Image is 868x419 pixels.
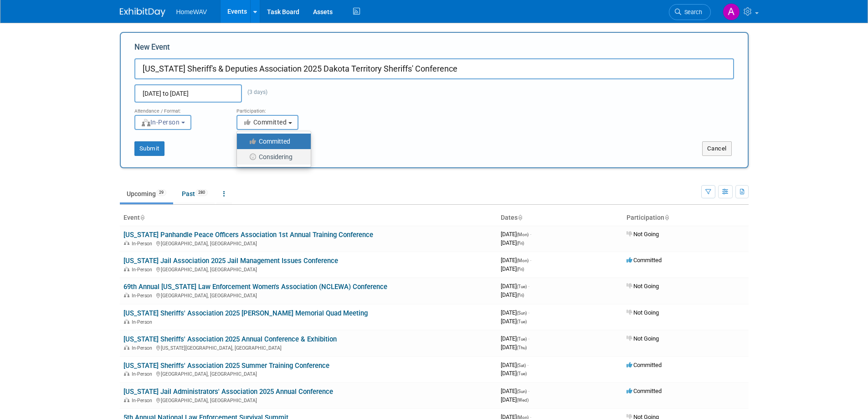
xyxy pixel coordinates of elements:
[132,241,155,247] span: In-Person
[156,189,166,196] span: 29
[627,257,662,264] span: Committed
[124,267,129,271] img: In-Person Event
[124,371,129,376] img: In-Person Event
[530,257,531,264] span: -
[501,335,529,342] span: [DATE]
[501,362,529,368] span: [DATE]
[241,151,302,163] label: Considering
[123,388,333,396] a: [US_STATE] Jail Administrators' Association 2025 Annual Conference
[123,344,493,351] div: [US_STATE][GEOGRAPHIC_DATA], [GEOGRAPHIC_DATA]
[528,283,529,290] span: -
[517,310,527,316] span: (Sun)
[123,309,368,317] a: [US_STATE] Sheriffs' Association 2025 [PERSON_NAME] Memorial Quad Meeting
[132,267,155,273] span: In-Person
[627,231,659,238] span: Not Going
[528,388,529,394] span: -
[681,9,702,16] span: Search
[497,210,623,226] th: Dates
[132,398,155,403] span: In-Person
[132,345,155,351] span: In-Person
[517,284,527,289] span: (Tue)
[501,265,524,272] span: [DATE]
[627,335,659,342] span: Not Going
[627,309,659,316] span: Not Going
[124,345,129,350] img: In-Person Event
[501,388,529,394] span: [DATE]
[528,335,529,342] span: -
[123,335,337,343] a: [US_STATE] Sheriffs' Association 2025 Annual Conference & Exhibition
[501,318,527,325] span: [DATE]
[243,119,287,126] span: Committed
[134,84,242,103] input: Start Date - End Date
[527,362,529,368] span: -
[517,319,527,324] span: (Tue)
[517,267,524,272] span: (Fri)
[669,4,711,20] a: Search
[627,362,662,368] span: Committed
[517,345,527,350] span: (Thu)
[517,371,527,376] span: (Tue)
[664,214,669,221] a: Sort by Participation Type
[141,119,180,126] span: In-Person
[175,185,215,202] a: Past280
[517,293,524,298] span: (Fri)
[501,309,529,316] span: [DATE]
[123,283,387,291] a: 69th Annual [US_STATE] Law Enforcement Women's Association (NCLEWA) Conference
[517,336,527,341] span: (Tue)
[530,231,531,238] span: -
[723,3,740,21] img: Amanda Jasper
[517,398,529,403] span: (Wed)
[501,257,531,264] span: [DATE]
[702,141,732,156] button: Cancel
[501,396,529,403] span: [DATE]
[140,214,144,221] a: Sort by Event Name
[627,388,662,394] span: Committed
[501,239,524,246] span: [DATE]
[132,319,155,325] span: In-Person
[123,370,493,377] div: [GEOGRAPHIC_DATA], [GEOGRAPHIC_DATA]
[123,291,493,299] div: [GEOGRAPHIC_DATA], [GEOGRAPHIC_DATA]
[132,293,155,299] span: In-Person
[517,389,527,394] span: (Sun)
[124,293,129,297] img: In-Person Event
[123,362,329,370] a: [US_STATE] Sheriffs' Association 2025 Summer Training Conference
[242,89,267,95] span: (3 days)
[501,291,524,298] span: [DATE]
[517,232,529,237] span: (Mon)
[123,239,493,247] div: [GEOGRAPHIC_DATA], [GEOGRAPHIC_DATA]
[120,210,497,226] th: Event
[124,398,129,402] img: In-Person Event
[123,231,373,239] a: [US_STATE] Panhandle Peace Officers Association 1st Annual Training Conference
[501,231,531,238] span: [DATE]
[134,42,170,56] label: New Event
[176,8,207,16] span: HomeWAV
[134,115,191,130] button: In-Person
[517,241,524,246] span: (Fri)
[123,257,338,265] a: [US_STATE] Jail Association 2025 Jail Management Issues Conference
[627,283,659,290] span: Not Going
[124,319,129,324] img: In-Person Event
[623,210,749,226] th: Participation
[241,135,302,147] label: Committed
[528,309,529,316] span: -
[517,363,526,368] span: (Sat)
[501,283,529,290] span: [DATE]
[120,8,165,17] img: ExhibitDay
[134,103,223,114] div: Attendance / Format:
[236,103,325,114] div: Participation:
[123,396,493,403] div: [GEOGRAPHIC_DATA], [GEOGRAPHIC_DATA]
[518,214,522,221] a: Sort by Start Date
[134,58,734,79] input: Name of Trade Show / Conference
[134,141,164,156] button: Submit
[517,258,529,263] span: (Mon)
[195,189,208,196] span: 280
[123,265,493,273] div: [GEOGRAPHIC_DATA], [GEOGRAPHIC_DATA]
[120,185,173,202] a: Upcoming29
[501,344,527,351] span: [DATE]
[124,241,129,245] img: In-Person Event
[501,370,527,377] span: [DATE]
[236,115,298,130] button: Committed
[132,371,155,377] span: In-Person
